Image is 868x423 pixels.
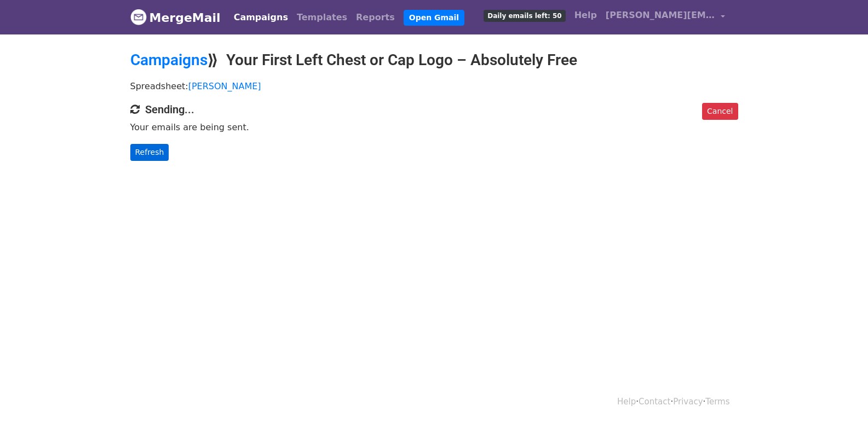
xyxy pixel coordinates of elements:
h4: Sending... [130,103,738,116]
a: Cancel [702,103,738,120]
a: Templates [292,7,352,28]
a: Terms [705,397,729,407]
h2: ⟫ Your First Left Chest or Cap Logo – Absolutely Free [130,51,738,69]
a: [PERSON_NAME][EMAIL_ADDRESS][DOMAIN_NAME] [601,4,729,30]
a: Campaigns [229,7,292,28]
a: Help [570,4,601,26]
a: Open Gmail [404,10,464,26]
p: Spreadsheet: [130,80,738,92]
span: Daily emails left: 50 [484,10,565,22]
a: Contact [639,397,670,407]
a: Help [617,397,636,407]
a: Privacy [673,397,703,407]
a: Reports [352,7,399,28]
a: Refresh [130,144,169,161]
p: Your emails are being sent. [130,121,738,133]
a: [PERSON_NAME] [188,81,261,91]
span: [PERSON_NAME][EMAIL_ADDRESS][DOMAIN_NAME] [606,9,715,22]
a: Daily emails left: 50 [479,4,570,26]
a: MergeMail [130,6,221,29]
a: Campaigns [130,51,208,69]
iframe: Chat Widget [813,370,868,423]
img: MergeMail logo [130,9,147,25]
